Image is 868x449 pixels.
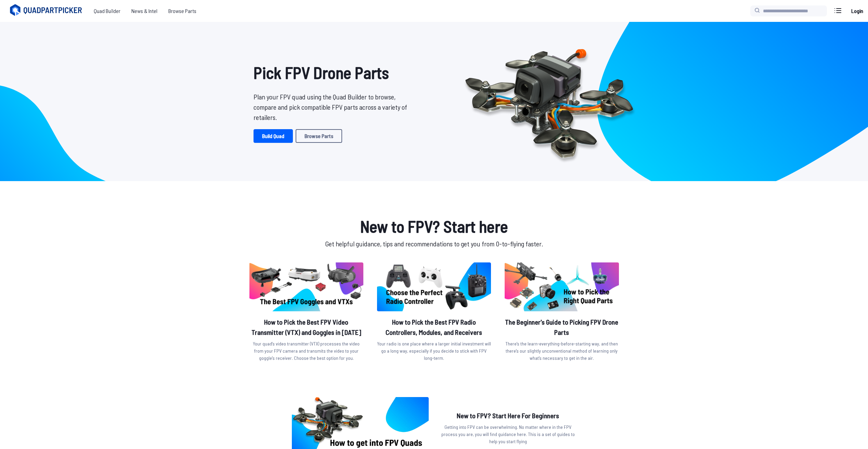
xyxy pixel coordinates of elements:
a: image of postHow to Pick the Best FPV Video Transmitter (VTX) and Goggles in [DATE]Your quad’s vi... [249,262,363,364]
img: Quadcopter [451,33,648,170]
h2: New to FPV? Start Here For Beginners [440,410,576,421]
h2: The Beginner's Guide to Picking FPV Drone Parts [505,317,619,337]
img: image of post [249,262,363,311]
p: Your quad’s video transmitter (VTX) processes the video from your FPV camera and transmits the vi... [249,340,363,362]
a: News & Intel [126,4,163,18]
img: image of post [377,262,491,311]
a: Browse Parts [163,4,202,18]
a: image of postThe Beginner's Guide to Picking FPV Drone PartsThere’s the learn-everything-before-s... [505,262,619,364]
img: image of post [505,262,619,311]
p: Your radio is one place where a larger initial investment will go a long way, especially if you d... [377,340,491,362]
h2: How to Pick the Best FPV Radio Controllers, Modules, and Receivers [377,317,491,337]
p: Plan your FPV quad using the Quad Builder to browse, compare and pick compatible FPV parts across... [254,92,412,122]
a: image of postHow to Pick the Best FPV Radio Controllers, Modules, and ReceiversYour radio is one ... [377,262,491,364]
a: Build Quad [254,129,293,143]
p: Getting into FPV can be overwhelming. No matter where in the FPV process you are, you will find g... [440,423,576,445]
p: Get helpful guidance, tips and recommendations to get you from 0-to-flying faster. [248,239,620,249]
a: Browse Parts [296,129,342,143]
h2: How to Pick the Best FPV Video Transmitter (VTX) and Goggles in [DATE] [249,317,363,337]
a: Quad Builder [88,4,126,18]
p: There’s the learn-everything-before-starting way, and then there’s our slightly unconventional me... [505,340,619,362]
h1: Pick FPV Drone Parts [254,60,412,85]
a: Login [849,4,865,18]
h1: New to FPV? Start here [248,214,620,239]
